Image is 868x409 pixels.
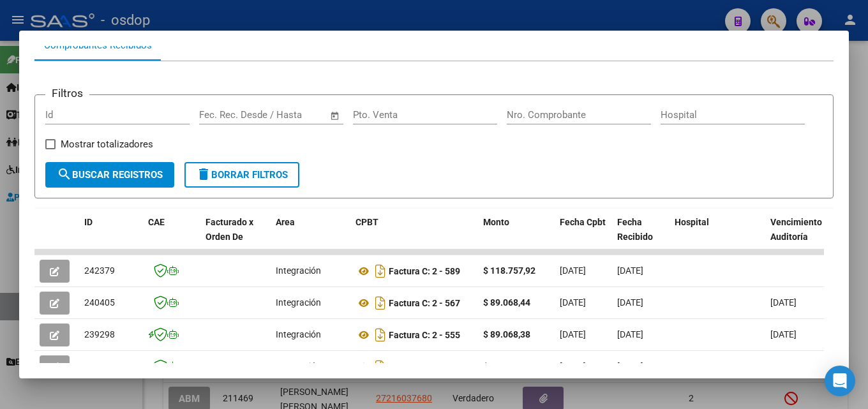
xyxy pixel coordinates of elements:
span: Integración [276,297,321,308]
datatable-header-cell: ID [79,209,143,265]
span: [DATE] [770,329,797,339]
datatable-header-cell: CPBT [350,209,478,265]
strong: Factura C: 2 - 555 [389,330,460,340]
strong: $ 44.534,19 [483,361,530,371]
button: Borrar Filtros [184,162,299,188]
span: [DATE] [617,297,643,308]
i: Descargar documento [372,261,389,281]
strong: Factura C: 2 - 567 [389,298,460,308]
strong: $ 89.068,38 [483,329,530,339]
strong: $ 89.068,44 [483,297,530,308]
strong: Factura C: 2 - 546 [389,362,460,372]
datatable-header-cell: Vencimiento Auditoría [765,209,823,265]
i: Descargar documento [372,325,389,345]
span: Borrar Filtros [196,169,288,181]
span: ID [84,217,93,227]
span: Fecha Recibido [617,217,653,242]
span: CPBT [355,217,378,227]
span: 238570 [84,361,115,371]
span: Mostrar totalizadores [61,137,153,152]
span: [DATE] [560,329,586,339]
div: Comprobantes Recibidos [44,38,152,53]
span: 242379 [84,265,115,276]
span: [DATE] [617,329,643,339]
span: Area [276,217,295,227]
span: CAE [148,217,165,227]
button: Open calendar [328,108,343,123]
span: [DATE] [770,297,797,308]
datatable-header-cell: Monto [478,209,555,265]
span: [DATE] [617,265,643,276]
span: 240405 [84,297,115,308]
i: Descargar documento [372,357,389,377]
span: Buscar Registros [57,169,163,181]
datatable-header-cell: Facturado x Orden De [200,209,271,265]
datatable-header-cell: Area [271,209,350,265]
datatable-header-cell: Hospital [670,209,765,265]
button: Buscar Registros [45,162,174,188]
span: Fecha Cpbt [560,217,606,227]
span: Integración [276,361,321,371]
span: [DATE] [617,361,643,371]
span: [DATE] [560,265,586,276]
span: Facturado x Orden De [206,217,253,242]
strong: $ 118.757,92 [483,265,535,276]
datatable-header-cell: CAE [143,209,200,265]
span: [DATE] [560,361,586,371]
div: Open Intercom Messenger [825,366,855,396]
span: [DATE] [560,297,586,308]
span: 239298 [84,329,115,339]
mat-icon: search [57,167,72,182]
mat-icon: delete [196,167,211,182]
datatable-header-cell: Fecha Cpbt [555,209,612,265]
span: Vencimiento Auditoría [770,217,822,242]
i: Descargar documento [372,293,389,313]
strong: Factura C: 2 - 589 [389,266,460,276]
span: Monto [483,217,509,227]
span: Hospital [675,217,709,227]
input: Fecha inicio [199,109,251,121]
input: Fecha fin [262,109,324,121]
span: Integración [276,265,321,276]
span: Integración [276,329,321,339]
datatable-header-cell: Fecha Recibido [612,209,670,265]
h3: Filtros [45,85,89,101]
